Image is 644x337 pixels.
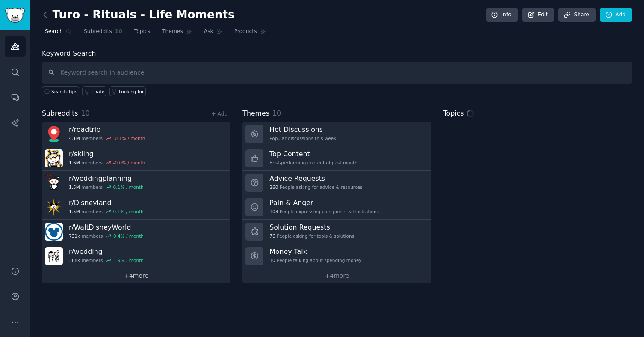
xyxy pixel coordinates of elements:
[113,257,144,263] div: 1.9 % / month
[69,257,80,263] span: 388k
[81,25,125,42] a: Subreddits10
[119,89,144,95] div: Looking for
[131,25,153,42] a: Topics
[159,25,195,42] a: Themes
[45,28,63,36] span: Search
[443,108,464,119] span: Topics
[45,223,63,241] img: WaltDisneyWorld
[42,220,230,244] a: r/WaltDisneyWorld731kmembers0.4% / month
[51,89,77,95] span: Search Tips
[522,8,554,22] a: Edit
[82,86,106,96] a: I hate
[109,86,146,96] a: Looking for
[42,122,230,146] a: r/roadtrip4.1Mmembers-0.1% / month
[113,184,144,190] div: 0.1 % / month
[69,209,80,215] span: 1.5M
[242,108,269,119] span: Themes
[69,160,145,166] div: members
[42,244,230,268] a: r/wedding388kmembers1.9% / month
[242,220,431,244] a: Solution Requests76People asking for tools & solutions
[269,257,275,263] span: 30
[113,233,144,239] div: 0.4 % / month
[162,28,183,36] span: Themes
[234,28,257,36] span: Products
[269,209,379,215] div: People expressing pain points & frustrations
[69,233,144,239] div: members
[69,125,145,134] h3: r/ roadtrip
[269,233,354,239] div: People asking for tools & solutions
[242,122,431,146] a: Hot DiscussionsPopular discussions this week
[269,149,357,158] h3: Top Content
[211,111,227,117] a: + Add
[269,135,336,141] div: Popular discussions this week
[242,146,431,171] a: Top ContentBest-performing content of past month
[242,244,431,268] a: Money Talk30People talking about spending money
[269,184,362,190] div: People asking for advice & resources
[231,25,269,42] a: Products
[84,28,112,36] span: Subreddits
[113,209,144,215] div: 0.1 % / month
[69,223,144,232] h3: r/ WaltDisneyWorld
[69,135,145,141] div: members
[269,160,357,166] div: Best-performing content of past month
[242,268,431,283] a: +4more
[69,184,144,190] div: members
[134,28,150,36] span: Topics
[558,8,595,22] a: Share
[42,8,235,22] h2: Turo - Rituals - Life Moments
[269,125,336,134] h3: Hot Discussions
[486,8,518,22] a: Info
[69,149,145,158] h3: r/ skiing
[269,184,278,190] span: 260
[42,62,632,84] input: Keyword search in audience
[269,247,361,256] h3: Money Talk
[113,135,145,141] div: -0.1 % / month
[92,89,104,95] div: I hate
[269,233,275,239] span: 76
[269,209,278,215] span: 103
[45,125,63,143] img: roadtrip
[5,8,25,23] img: GummySearch logo
[45,149,63,167] img: skiing
[69,184,80,190] span: 1.5M
[42,171,230,195] a: r/weddingplanning1.5Mmembers0.1% / month
[69,247,144,256] h3: r/ wedding
[42,49,96,57] label: Keyword Search
[45,198,63,216] img: Disneyland
[69,233,80,239] span: 731k
[81,109,90,117] span: 10
[115,28,122,36] span: 10
[69,198,144,207] h3: r/ Disneyland
[42,195,230,220] a: r/Disneyland1.5Mmembers0.1% / month
[42,86,79,96] button: Search Tips
[201,25,225,42] a: Ask
[204,28,213,36] span: Ask
[69,160,80,166] span: 1.6M
[42,268,230,283] a: +4more
[269,257,361,263] div: People talking about spending money
[42,146,230,171] a: r/skiing1.6Mmembers-0.0% / month
[69,174,144,183] h3: r/ weddingplanning
[272,109,281,117] span: 10
[113,160,145,166] div: -0.0 % / month
[45,247,63,265] img: wedding
[600,8,632,22] a: Add
[69,135,80,141] span: 4.1M
[242,195,431,220] a: Pain & Anger103People expressing pain points & frustrations
[269,198,379,207] h3: Pain & Anger
[42,108,78,119] span: Subreddits
[242,171,431,195] a: Advice Requests260People asking for advice & resources
[45,174,63,192] img: weddingplanning
[69,209,144,215] div: members
[69,257,144,263] div: members
[42,25,75,42] a: Search
[269,174,362,183] h3: Advice Requests
[269,223,354,232] h3: Solution Requests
